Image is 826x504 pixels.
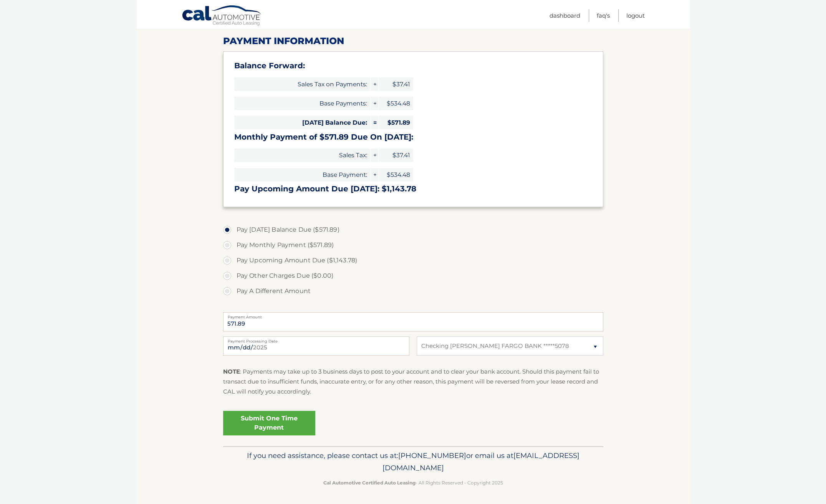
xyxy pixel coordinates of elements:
[234,116,370,129] span: [DATE] Balance Due:
[223,283,603,299] label: Pay A Different Amount
[371,97,378,110] span: +
[379,97,413,110] span: $534.48
[223,237,603,253] label: Pay Monthly Payment ($571.89)
[398,451,466,460] span: [PHONE_NUMBER]
[234,168,370,181] span: Base Payment:
[379,116,413,129] span: $571.89
[228,450,598,474] p: If you need assistance, please contact us at: or email us at
[379,148,413,162] span: $37.41
[223,368,240,375] strong: NOTE
[223,367,603,397] p: : Payments may take up to 3 business days to post to your account and to clear your bank account....
[371,77,378,91] span: +
[223,312,603,331] input: Payment Amount
[626,9,645,22] a: Logout
[234,61,592,71] h3: Balance Forward:
[223,312,603,318] label: Payment Amount
[323,480,415,486] strong: Cal Automotive Certified Auto Leasing
[234,97,370,110] span: Base Payments:
[223,35,603,47] h2: Payment Information
[182,5,262,27] a: Cal Automotive
[223,268,603,283] label: Pay Other Charges Due ($0.00)
[223,411,315,435] a: Submit One Time Payment
[228,479,598,487] p: - All Rights Reserved - Copyright 2025
[223,336,409,356] input: Payment Date
[382,451,579,472] span: [EMAIL_ADDRESS][DOMAIN_NAME]
[223,336,409,343] label: Payment Processing Date
[371,148,378,162] span: +
[234,148,370,162] span: Sales Tax:
[379,77,413,91] span: $37.41
[234,77,370,91] span: Sales Tax on Payments:
[234,132,592,142] h3: Monthly Payment of $571.89 Due On [DATE]:
[550,9,580,22] a: Dashboard
[234,184,592,194] h3: Pay Upcoming Amount Due [DATE]: $1,143.78
[223,253,603,268] label: Pay Upcoming Amount Due ($1,143.78)
[371,116,378,129] span: =
[371,168,378,181] span: +
[223,222,603,237] label: Pay [DATE] Balance Due ($571.89)
[379,168,413,181] span: $534.48
[597,9,610,22] a: FAQ's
